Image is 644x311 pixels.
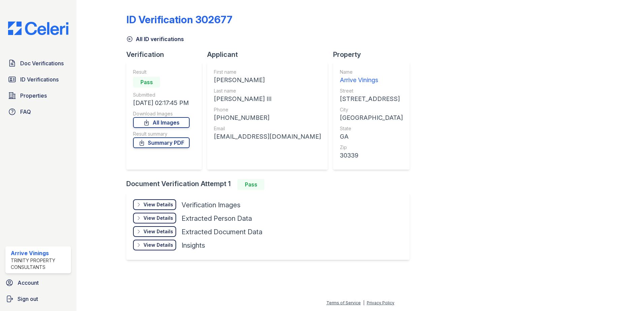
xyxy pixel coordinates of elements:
a: Sign out [3,292,74,306]
div: Pass [133,77,160,88]
div: [EMAIL_ADDRESS][DOMAIN_NAME] [214,132,321,141]
div: Verification [126,50,207,59]
div: City [340,106,403,113]
div: Verification Images [182,200,240,210]
div: Zip [340,144,403,151]
div: Insights [182,241,205,250]
div: Last name [214,88,321,94]
span: FAQ [20,108,31,116]
div: | [363,300,364,305]
div: View Details [143,215,173,221]
a: Account [3,276,74,289]
img: CE_Logo_Blue-a8612792a0a2168367f1c8372b55b34899dd931a85d93a1a3d3e32e68fde9ad4.png [3,22,74,35]
div: [PERSON_NAME] [214,75,321,85]
div: Applicant [207,50,333,59]
a: All Images [133,117,190,128]
div: First name [214,69,321,75]
a: FAQ [5,105,71,118]
a: Doc Verifications [5,57,71,70]
div: State [340,125,403,132]
div: Email [214,125,321,132]
div: Result [133,69,190,75]
span: Sign out [18,295,38,303]
div: Arrive Vinings [11,249,68,257]
a: All ID verifications [126,35,184,43]
a: Properties [5,89,71,102]
div: [STREET_ADDRESS] [340,94,403,104]
div: Pass [237,179,264,190]
a: ID Verifications [5,73,71,86]
div: ID Verification 302677 [126,13,232,26]
div: [GEOGRAPHIC_DATA] [340,113,403,123]
div: [PHONE_NUMBER] [214,113,321,123]
div: Submitted [133,92,190,98]
div: Extracted Person Data [182,214,252,223]
div: Name [340,69,403,75]
span: Doc Verifications [20,59,64,67]
div: Street [340,88,403,94]
span: ID Verifications [20,75,59,83]
div: Phone [214,106,321,113]
div: GA [340,132,403,141]
div: Arrive Vinings [340,75,403,85]
div: 30339 [340,151,403,160]
iframe: chat widget [616,284,637,304]
div: [DATE] 02:17:45 PM [133,98,190,108]
div: Document Verification Attempt 1 [126,179,415,190]
div: Property [333,50,415,59]
div: [PERSON_NAME] III [214,94,321,104]
a: Name Arrive Vinings [340,69,403,85]
span: Properties [20,92,47,100]
div: Download Images [133,110,190,117]
div: View Details [143,228,173,235]
div: View Details [143,242,173,248]
div: View Details [143,201,173,208]
span: Account [18,279,39,287]
div: Result summary [133,131,190,137]
a: Summary PDF [133,137,190,148]
div: Extracted Document Data [182,227,262,237]
a: Terms of Service [326,300,361,305]
a: Privacy Policy [367,300,394,305]
div: Trinity Property Consultants [11,257,68,271]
